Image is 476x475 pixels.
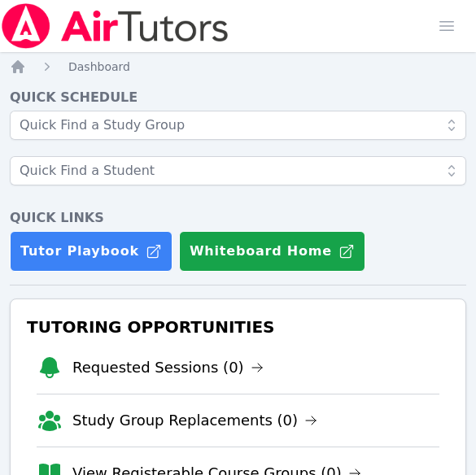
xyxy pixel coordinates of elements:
h3: Tutoring Opportunities [24,312,452,342]
input: Quick Find a Study Group [10,111,466,140]
input: Quick Find a Student [10,156,466,185]
nav: Breadcrumb [10,59,466,75]
h4: Quick Links [10,208,466,228]
a: Requested Sessions (0) [72,356,264,379]
a: Tutor Playbook [10,231,172,272]
a: Study Group Replacements (0) [72,409,317,432]
a: Dashboard [68,59,130,75]
button: Whiteboard Home [179,231,365,272]
span: Dashboard [68,60,130,73]
h4: Quick Schedule [10,88,466,107]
